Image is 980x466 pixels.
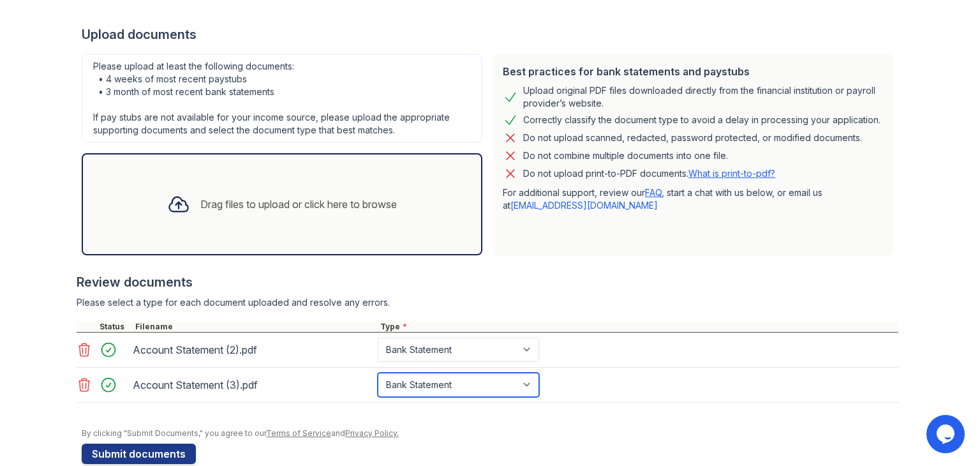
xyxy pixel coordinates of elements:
div: Do not combine multiple documents into one file. [523,148,728,163]
div: Correctly classify the document type to avoid a delay in processing your application. [523,112,880,128]
a: Terms of Service [266,428,331,438]
div: Please select a type for each document uploaded and resolve any errors. [77,296,898,309]
div: Drag files to upload or click here to browse [200,197,397,212]
a: What is print-to-pdf? [688,168,775,179]
div: Do not upload scanned, redacted, password protected, or modified documents. [523,130,862,146]
div: Best practices for bank statements and paystubs [503,64,883,79]
div: Review documents [77,273,898,291]
div: By clicking "Submit Documents," you agree to our and [82,428,898,439]
div: Type [378,322,898,332]
a: Privacy Policy. [345,428,399,438]
div: Account Statement (2).pdf [133,340,373,360]
div: Filename [133,322,378,332]
iframe: chat widget [926,415,967,453]
a: [EMAIL_ADDRESS][DOMAIN_NAME] [510,200,658,211]
div: Status [97,322,133,332]
div: Upload documents [82,26,898,43]
div: Please upload at least the following documents: • 4 weeks of most recent paystubs • 3 month of mo... [82,54,482,143]
p: For additional support, review our , start a chat with us below, or email us at [503,186,883,212]
p: Do not upload print-to-PDF documents. [523,167,775,180]
a: FAQ [645,187,662,198]
div: Account Statement (3).pdf [133,375,373,395]
button: Submit documents [82,444,196,464]
div: Upload original PDF files downloaded directly from the financial institution or payroll provider’... [523,84,883,110]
